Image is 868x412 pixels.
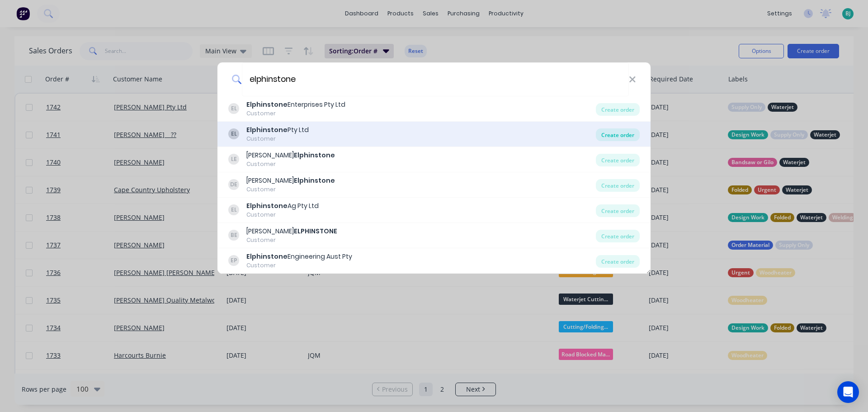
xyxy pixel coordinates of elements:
[228,255,239,266] div: EP
[246,151,335,160] div: [PERSON_NAME]
[294,176,335,185] b: Elphinstone
[246,100,288,109] b: Elphinstone
[837,381,859,403] div: Open Intercom Messenger
[228,103,239,114] div: EL
[246,201,288,210] b: Elphinstone
[596,179,640,192] div: Create order
[596,230,640,242] div: Create order
[246,100,345,109] div: Enterprises Pty Ltd
[596,255,640,268] div: Create order
[228,128,239,139] div: EL
[246,135,309,143] div: Customer
[294,151,335,160] b: Elphinstone
[246,160,335,168] div: Customer
[246,252,288,261] b: Elphinstone
[246,261,352,270] div: Customer
[246,109,345,118] div: Customer
[246,201,319,211] div: Ag Pty Ltd
[246,185,335,194] div: Customer
[246,125,309,135] div: Pty Ltd
[596,128,640,141] div: Create order
[246,252,352,261] div: Engineering Aust Pty
[596,103,640,116] div: Create order
[228,204,239,215] div: EL
[228,230,239,241] div: BE
[246,227,337,236] div: [PERSON_NAME]
[242,62,629,96] input: Enter a customer name to create a new order...
[294,227,337,236] b: ELPHINSTONE
[228,179,239,190] div: DE
[246,211,319,219] div: Customer
[228,154,239,165] div: LE
[246,125,288,134] b: Elphinstone
[246,176,335,185] div: [PERSON_NAME]
[246,236,337,244] div: Customer
[596,204,640,217] div: Create order
[596,154,640,166] div: Create order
